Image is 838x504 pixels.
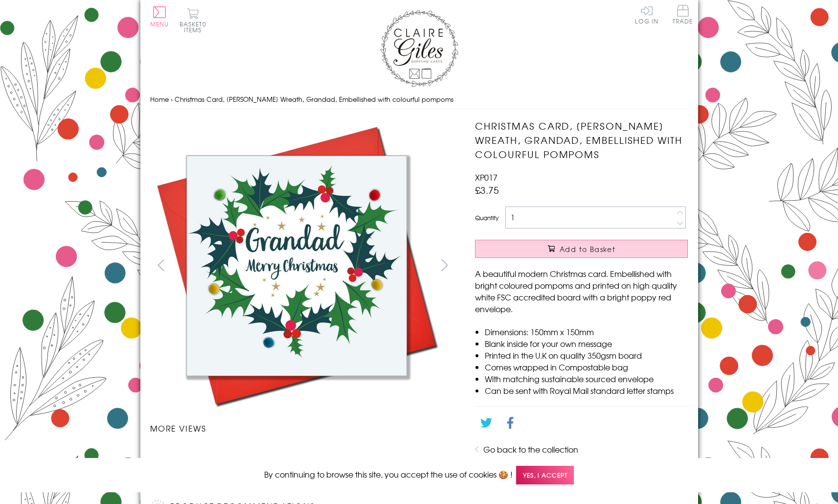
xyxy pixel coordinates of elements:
li: Carousel Page 4 [379,444,455,465]
button: next [433,254,455,276]
h3: More views [150,422,456,434]
span: £3.75 [475,183,499,197]
span: Christmas Card, [PERSON_NAME] Wreath, Grandad, Embellished with colourful pompoms [175,94,453,104]
img: Christmas Card, Holly Wreath, Grandad, Embellished with colourful pompoms [150,119,443,412]
label: Quantity [475,213,498,222]
button: prev [150,254,172,276]
span: Yes, I accept [516,466,574,485]
a: Home [150,94,169,104]
ul: Carousel Pagination [150,444,456,465]
span: Trade [673,5,693,24]
img: Christmas Card, Holly Wreath, Grandad, Embellished with colourful pompoms [455,119,749,412]
span: 0 items [184,20,206,34]
a: Go back to the collection [483,443,578,455]
h1: Christmas Card, [PERSON_NAME] Wreath, Grandad, Embellished with colourful pompoms [475,119,688,161]
span: Add to Basket [560,244,615,254]
li: Carousel Page 3 [303,444,379,465]
img: Christmas Card, Holly Wreath, Grandad, Embellished with colourful pompoms [188,456,188,456]
span: XP017 [475,171,498,183]
li: Carousel Page 1 (Current Slide) [150,444,226,465]
button: Menu [150,6,169,27]
img: Claire Giles Greetings Cards [380,10,458,87]
span: Menu [150,20,169,28]
li: Printed in the U.K on quality 350gsm board [485,349,688,361]
button: Add to Basket [475,240,688,258]
a: Trade [673,5,693,26]
p: A beautiful modern Christmas card. Embellished with bright coloured pompoms and printed on high q... [475,268,688,315]
img: Christmas Card, Holly Wreath, Grandad, Embellished with colourful pompoms [417,456,418,456]
img: Christmas Card, Holly Wreath, Grandad, Embellished with colourful pompoms [264,456,265,456]
nav: breadcrumbs [150,90,688,110]
span: › [171,94,173,104]
li: Can be sent with Royal Mail standard letter stamps [485,385,688,396]
li: Comes wrapped in Compostable bag [485,361,688,373]
li: Dimensions: 150mm x 150mm [485,326,688,338]
li: Carousel Page 2 [226,444,303,465]
button: Basket0 items [180,8,206,33]
li: Blank inside for your own message [485,338,688,349]
li: With matching sustainable sourced envelope [485,373,688,385]
a: Log In [635,5,658,24]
